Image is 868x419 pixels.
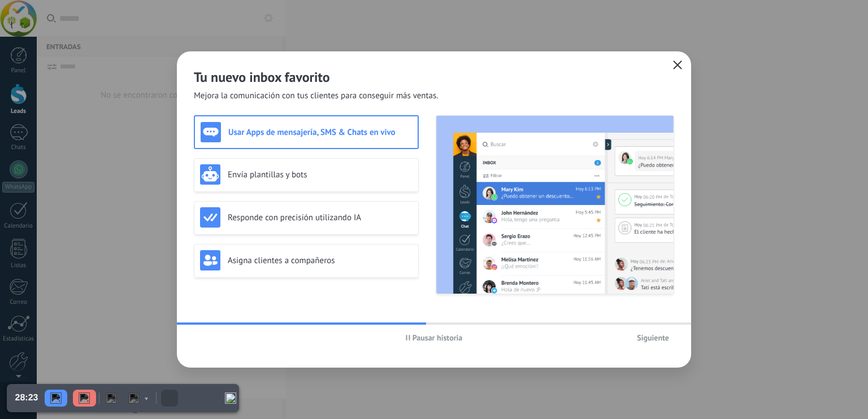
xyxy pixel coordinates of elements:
[228,212,413,223] h3: Responde con precisión utilizando IA
[194,68,674,86] h2: Tu nuevo inbox favorito
[194,90,439,102] span: Mejora la comunicación con tus clientes para conseguir más ventas.
[228,255,413,266] h3: Asigna clientes a compañeros
[632,329,674,346] button: Siguiente
[637,334,669,342] span: Siguiente
[401,329,468,346] button: Pausar historia
[228,127,412,138] h3: Usar Apps de mensajería, SMS & Chats en vivo
[228,169,413,180] h3: Envía plantillas y bots
[413,334,463,342] span: Pausar historia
